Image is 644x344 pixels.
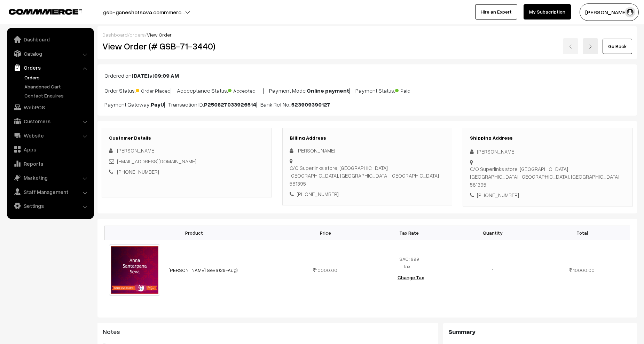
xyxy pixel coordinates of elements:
a: Dashboard [9,33,92,46]
span: 10000.00 [313,267,337,273]
b: PayU [151,101,164,108]
a: Contact Enquires [23,92,92,99]
h3: Customer Details [109,135,265,141]
button: Change Tax [392,270,430,285]
b: 09:09 AM [154,72,179,79]
a: [PERSON_NAME] Seva (29-Aug) [168,267,238,273]
img: COMMMERCE [9,9,82,14]
span: Accepted [228,85,263,94]
img: Anna-Santarpana-Seva.jpg [109,244,160,296]
th: Total [534,226,630,240]
a: Apps [9,143,92,156]
a: orders [129,32,145,38]
span: Paid [395,85,430,94]
b: P250827033926514 [204,101,256,108]
a: Marketing [9,171,92,184]
a: Catalog [9,47,92,60]
h3: Notes [103,328,433,336]
div: [PHONE_NUMBER] [470,191,626,199]
button: [PERSON_NAME] [580,3,639,21]
th: Tax Rate [367,226,451,240]
a: Dashboard [102,32,128,38]
a: My Subscription [524,4,571,19]
a: [PHONE_NUMBER] [117,169,159,175]
p: Ordered on at [104,71,630,80]
b: 523909390127 [291,101,330,108]
img: right-arrow.png [588,45,592,49]
span: Order Placed [136,85,171,94]
a: Go Back [603,39,632,54]
span: View Order [147,32,172,38]
b: Online payment [307,87,349,94]
a: Customers [9,115,92,127]
a: Orders [9,61,92,74]
a: Website [9,129,92,142]
a: Staff Management [9,186,92,198]
a: [EMAIL_ADDRESS][DOMAIN_NAME] [117,158,196,164]
th: Price [284,226,367,240]
b: [DATE] [132,72,149,79]
a: COMMMERCE [9,7,70,15]
span: 1 [492,267,494,273]
h3: Summary [448,328,632,336]
span: SAC: 999 Tax: - [399,256,419,269]
a: Orders [23,74,92,81]
a: Settings [9,200,92,212]
span: 10000.00 [573,267,595,273]
span: [PERSON_NAME] [117,147,156,154]
div: / / [102,31,632,38]
a: WebPOS [9,101,92,114]
h3: Shipping Address [470,135,626,141]
div: C/O Superlinks store, [GEOGRAPHIC_DATA] [GEOGRAPHIC_DATA], [GEOGRAPHIC_DATA], [GEOGRAPHIC_DATA] -... [470,165,626,189]
button: gsb-ganeshotsava.commmerc… [79,3,209,21]
p: Payment Gateway: | Transaction ID: | Bank Ref No.: [104,100,630,109]
a: Hire an Expert [475,4,517,19]
img: user [625,7,635,17]
a: Abandoned Cart [23,83,92,90]
p: Order Status: | Accceptance Status: | Payment Mode: | Payment Status: [104,85,630,95]
h2: View Order (# GSB-71-3440) [102,41,272,52]
div: C/O Superlinks store, [GEOGRAPHIC_DATA] [GEOGRAPHIC_DATA], [GEOGRAPHIC_DATA], [GEOGRAPHIC_DATA] -... [290,164,445,188]
a: Reports [9,157,92,170]
div: [PHONE_NUMBER] [290,190,445,198]
th: Product [105,226,284,240]
div: [PERSON_NAME] [470,148,626,156]
div: [PERSON_NAME] [290,147,445,155]
th: Quantity [451,226,534,240]
h3: Billing Address [290,135,445,141]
